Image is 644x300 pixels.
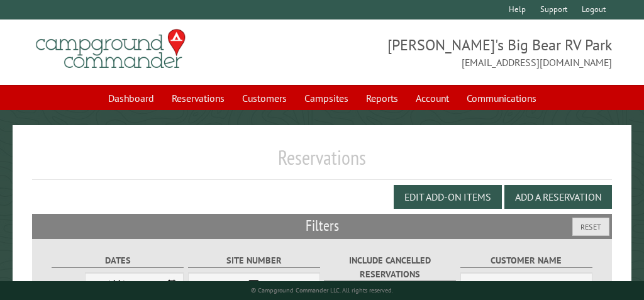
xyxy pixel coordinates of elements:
label: Customer Name [460,253,592,268]
button: Reset [572,218,609,236]
a: Campsites [297,86,356,110]
a: Reports [358,86,406,110]
button: Edit Add-on Items [394,185,502,209]
a: Dashboard [101,86,162,110]
a: Reservations [164,86,232,110]
span: [PERSON_NAME]'s Big Bear RV Park [EMAIL_ADDRESS][DOMAIN_NAME] [322,35,612,70]
a: Customers [235,86,294,110]
label: From: [52,281,85,292]
a: Communications [459,86,544,110]
label: Dates [52,253,184,268]
small: © Campground Commander LLC. All rights reserved. [251,286,393,294]
label: Site Number [188,253,320,268]
h2: Filters [32,214,612,238]
a: Account [408,86,457,110]
img: Campground Commander [32,25,189,74]
label: Include Cancelled Reservations [324,253,456,281]
h1: Reservations [32,145,612,180]
button: Add a Reservation [504,185,612,209]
